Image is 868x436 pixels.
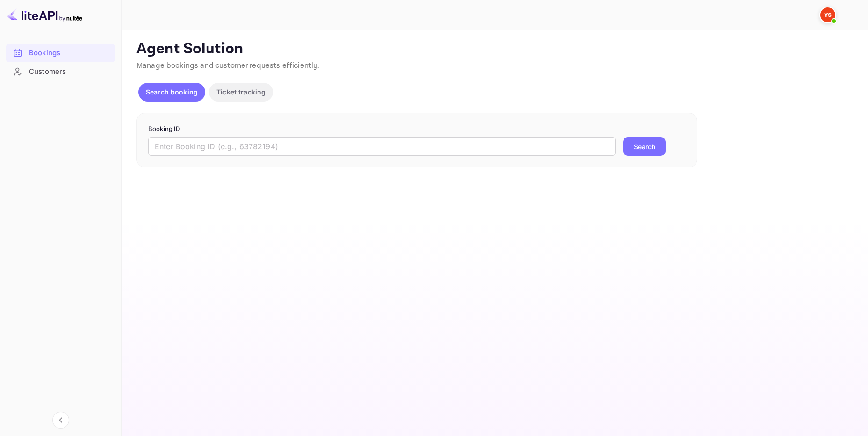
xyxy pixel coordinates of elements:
button: Collapse navigation [52,412,69,429]
p: Search booking [146,87,198,97]
a: Bookings [6,44,115,61]
img: LiteAPI logo [7,7,82,22]
button: Search [623,137,666,156]
img: Yandex Support [820,7,835,22]
p: Agent Solution [136,40,851,58]
a: Customers [6,63,115,80]
div: Bookings [6,44,115,62]
p: Booking ID [148,124,686,134]
div: Customers [6,63,115,81]
input: Enter Booking ID (e.g., 63782194) [148,137,616,156]
div: Customers [29,66,111,77]
div: Bookings [29,48,111,58]
p: Ticket tracking [216,87,265,97]
span: Manage bookings and customer requests efficiently. [136,61,320,71]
